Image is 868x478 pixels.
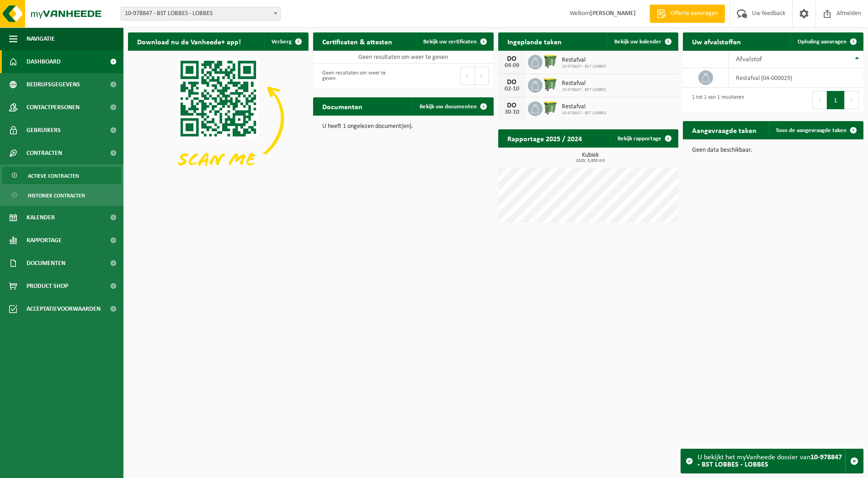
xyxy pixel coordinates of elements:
div: 02-10 [503,86,521,92]
span: Bekijk uw documenten [420,104,477,110]
h2: Download nu de Vanheede+ app! [128,32,250,50]
h2: Certificaten & attesten [313,32,401,50]
p: Geen data beschikbaar. [692,147,854,154]
a: Actieve contracten [2,167,121,184]
span: Bekijk uw kalender [614,39,661,45]
img: WB-0770-HPE-GN-50 [543,100,558,116]
h2: Aangevraagde taken [683,121,766,139]
a: Offerte aanvragen [650,5,725,23]
span: Actieve contracten [28,167,79,185]
img: WB-0770-HPE-GN-50 [543,53,558,69]
td: restafval (04-000029) [729,68,863,88]
span: Restafval [562,80,607,87]
span: Contactpersonen [27,96,80,119]
h2: Rapportage 2025 / 2024 [498,129,591,147]
span: Product Shop [27,275,68,297]
h2: Ingeplande taken [498,32,571,50]
span: 2025: 3,850 m3 [503,159,679,163]
span: 10-978847 - BST LOBBES [562,111,607,116]
span: 10-978847 - BST LOBBES [562,87,607,93]
img: Download de VHEPlus App [128,51,309,186]
a: Bekijk rapportage [610,129,677,148]
span: Afvalstof [736,56,762,63]
span: Restafval [562,103,607,111]
td: Geen resultaten om weer te geven [313,51,494,64]
span: Contracten [27,142,62,165]
div: U bekijkt het myVanheede dossier van [698,449,845,473]
button: Previous [460,67,475,85]
img: WB-0770-HPE-GN-50 [543,77,558,92]
h2: Uw afvalstoffen [683,32,750,50]
div: 04-09 [503,63,521,69]
span: Gebruikers [27,119,61,142]
h3: Kubiek [503,152,679,163]
span: Offerte aanvragen [668,9,720,18]
button: Next [845,91,859,109]
span: 10-978847 - BST LOBBES [562,64,607,69]
span: Bedrijfsgegevens [27,73,80,96]
span: Toon de aangevraagde taken [776,127,847,133]
button: Next [475,67,489,85]
span: Navigatie [27,27,55,50]
span: Rapportage [27,229,62,252]
span: Acceptatievoorwaarden [27,297,101,320]
div: DO [503,102,521,109]
strong: [PERSON_NAME] [590,10,636,17]
div: 1 tot 1 van 1 resultaten [687,90,744,110]
div: DO [503,79,521,86]
span: Documenten [27,252,65,275]
a: Ophaling aanvragen [790,32,863,51]
div: 30-10 [503,109,521,116]
span: Dashboard [27,50,61,73]
span: Kalender [27,206,55,229]
h2: Documenten [313,97,372,115]
a: Bekijk uw documenten [412,97,493,116]
span: Historiek contracten [28,187,85,204]
a: Bekijk uw kalender [607,32,677,51]
span: Bekijk uw certificaten [423,39,477,45]
span: 10-978847 - BST LOBBES - LOBBES [121,7,280,20]
a: Toon de aangevraagde taken [768,121,863,139]
button: Previous [812,91,827,109]
div: Geen resultaten om weer te geven [318,66,399,86]
span: Ophaling aanvragen [798,39,847,45]
p: U heeft 1 ongelezen document(en). [322,123,485,130]
span: Restafval [562,57,607,64]
strong: 10-978847 - BST LOBBES - LOBBES [698,454,842,468]
a: Bekijk uw certificaten [416,32,493,51]
button: Verberg [264,32,308,51]
span: 10-978847 - BST LOBBES - LOBBES [121,7,281,21]
button: 1 [827,91,845,109]
a: Historiek contracten [2,186,121,204]
span: Verberg [272,39,292,45]
div: DO [503,55,521,63]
